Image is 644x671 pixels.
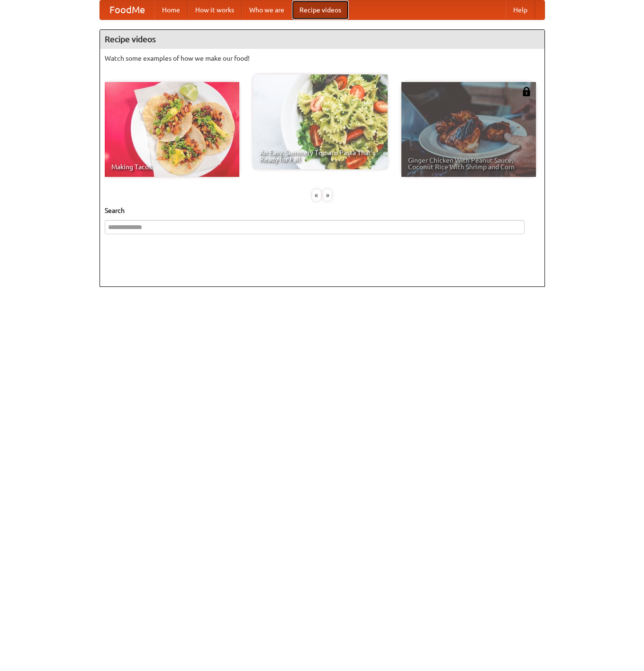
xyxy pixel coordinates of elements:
p: Watch some examples of how we make our food! [105,54,540,63]
a: Recipe videos [292,0,349,19]
div: » [323,189,332,201]
a: An Easy, Summery Tomato Pasta That's Ready for Fall [253,74,388,169]
h4: Recipe videos [100,30,544,49]
a: Help [506,0,535,19]
div: « [312,189,321,201]
span: An Easy, Summery Tomato Pasta That's Ready for Fall [260,149,381,163]
a: Home [154,0,188,19]
h5: Search [105,206,540,215]
span: Making Tacos [111,164,233,170]
a: Making Tacos [105,82,239,177]
a: Who we are [242,0,292,19]
img: 483408.png [522,87,531,96]
a: FoodMe [100,0,154,19]
a: How it works [188,0,242,19]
